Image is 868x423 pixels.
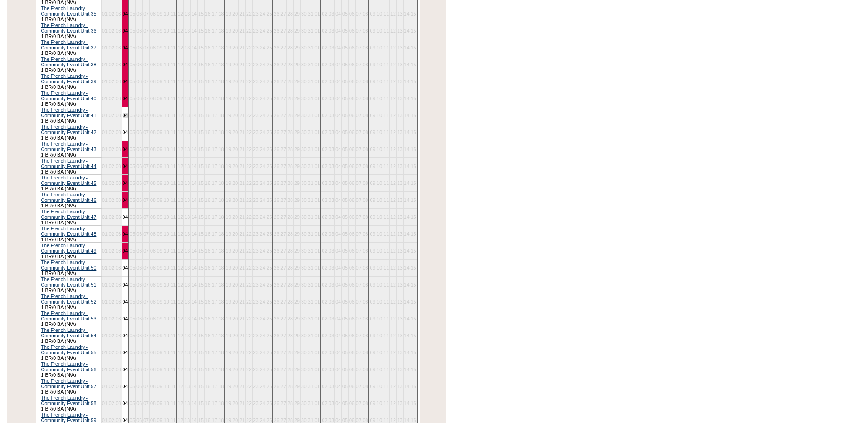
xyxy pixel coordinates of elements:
[232,39,239,56] td: 20
[314,73,321,90] td: 01
[170,22,177,39] td: 11
[390,22,397,39] td: 12
[41,277,97,287] a: The French Laundry - Community Event Unit 51
[170,73,177,90] td: 11
[280,5,287,22] td: 27
[123,282,128,287] a: 04
[232,56,239,73] td: 20
[40,90,102,107] td: 1 BR/0 BA (N/A)
[342,5,349,22] td: 05
[115,90,122,107] td: 03
[41,73,97,84] a: The French Laundry - Community Event Unit 39
[123,113,128,118] a: 04
[41,56,97,67] a: The French Laundry - Community Event Unit 38
[287,22,294,39] td: 28
[163,22,170,39] td: 10
[123,130,128,135] a: 04
[41,124,97,135] a: The French Laundry - Community Event Unit 42
[294,5,301,22] td: 29
[410,56,417,73] td: 15
[280,56,287,73] td: 27
[287,73,294,90] td: 28
[321,39,328,56] td: 02
[143,90,150,107] td: 07
[177,56,183,73] td: 12
[280,39,287,56] td: 27
[362,56,369,73] td: 08
[266,5,273,22] td: 25
[321,73,328,90] td: 02
[252,56,259,73] td: 23
[143,5,150,22] td: 07
[198,56,205,73] td: 15
[41,344,97,355] a: The French Laundry - Community Event Unit 55
[259,39,266,56] td: 24
[328,56,335,73] td: 03
[101,39,108,56] td: 01
[376,73,383,90] td: 10
[328,73,335,90] td: 03
[266,39,273,56] td: 25
[184,90,191,107] td: 13
[41,226,97,237] a: The French Laundry - Community Event Unit 48
[129,39,135,56] td: 05
[129,73,135,90] td: 05
[232,90,239,107] td: 20
[123,231,128,237] a: 04
[123,265,128,271] a: 04
[348,5,355,22] td: 06
[136,90,143,107] td: 06
[115,56,122,73] td: 03
[108,5,115,22] td: 02
[123,96,128,101] a: 04
[314,5,321,22] td: 01
[252,39,259,56] td: 23
[246,39,253,56] td: 22
[328,39,335,56] td: 03
[300,39,307,56] td: 30
[115,73,122,90] td: 03
[123,384,128,389] a: 04
[40,5,102,22] td: 1 BR/0 BA (N/A)
[41,310,97,321] a: The French Laundry - Community Event Unit 53
[355,56,362,73] td: 07
[204,56,211,73] td: 16
[211,56,218,73] td: 17
[396,39,403,56] td: 13
[355,5,362,22] td: 07
[211,73,218,90] td: 17
[170,90,177,107] td: 11
[369,56,376,73] td: 09
[335,56,342,73] td: 04
[321,5,328,22] td: 02
[123,163,128,169] a: 04
[383,73,390,90] td: 11
[101,90,108,107] td: 01
[136,5,143,22] td: 06
[273,73,280,90] td: 26
[294,22,301,39] td: 29
[369,5,376,22] td: 09
[218,5,225,22] td: 18
[123,197,128,203] a: 04
[266,22,273,39] td: 25
[300,73,307,90] td: 30
[149,73,156,90] td: 08
[314,22,321,39] td: 01
[204,5,211,22] td: 16
[101,5,108,22] td: 01
[355,39,362,56] td: 07
[273,39,280,56] td: 26
[369,39,376,56] td: 09
[123,28,128,33] a: 04
[108,73,115,90] td: 02
[300,5,307,22] td: 30
[362,73,369,90] td: 08
[403,5,410,22] td: 14
[170,39,177,56] td: 11
[170,5,177,22] td: 11
[410,5,417,22] td: 15
[156,56,163,73] td: 09
[307,56,314,73] td: 31
[321,22,328,39] td: 02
